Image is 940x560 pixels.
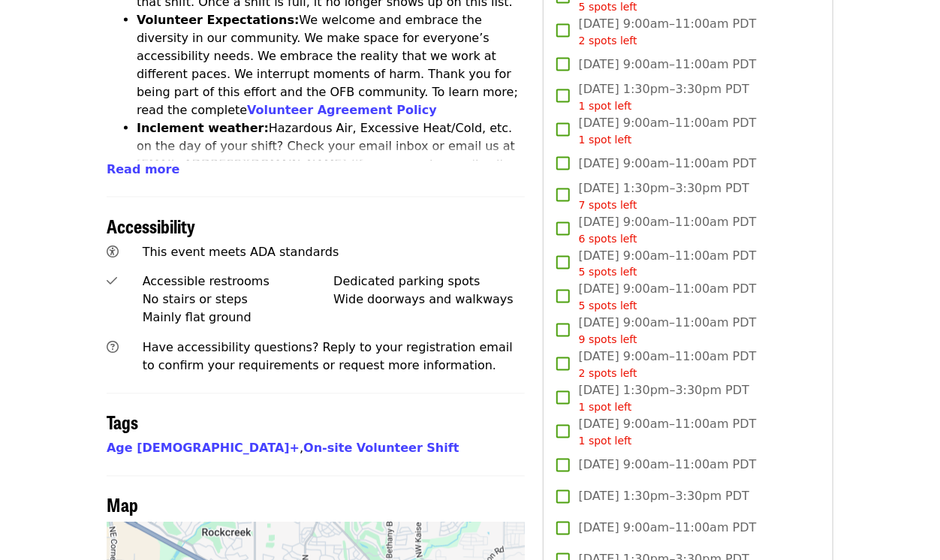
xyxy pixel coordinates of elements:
span: [DATE] 9:00am–11:00am PDT [579,456,757,474]
span: [DATE] 9:00am–11:00am PDT [579,315,757,348]
span: [DATE] 9:00am–11:00am PDT [579,348,757,382]
span: [DATE] 1:30pm–3:30pm PDT [579,488,749,506]
span: [DATE] 9:00am–11:00am PDT [579,155,757,173]
span: [DATE] 9:00am–11:00am PDT [579,281,757,315]
span: Map [107,492,138,518]
li: We welcome and embrace the diversity in our community. We make space for everyone’s accessibility... [137,11,525,119]
span: [DATE] 9:00am–11:00am PDT [579,56,757,74]
strong: Volunteer Expectations: [137,13,300,27]
span: 5 spots left [579,300,637,312]
div: Wide doorways and walkways [333,291,525,309]
button: Read more [107,161,179,179]
span: [DATE] 1:30pm–3:30pm PDT [579,179,749,213]
span: 2 spots left [579,35,637,47]
div: No stairs or steps [143,291,334,309]
span: [DATE] 1:30pm–3:30pm PDT [579,382,749,416]
span: , [107,441,303,456]
a: Volunteer Agreement Policy [247,103,437,117]
span: 5 spots left [579,266,637,278]
span: 9 spots left [579,334,637,346]
span: 1 spot left [579,402,632,414]
i: check icon [107,275,117,289]
span: 1 spot left [579,134,632,146]
span: Tags [107,409,138,435]
span: [DATE] 9:00am–11:00am PDT [579,15,757,49]
span: 2 spots left [579,368,637,380]
a: On-site Volunteer Shift [303,441,459,456]
span: [DATE] 9:00am–11:00am PDT [579,416,757,450]
div: Mainly flat ground [143,309,334,327]
a: Age [DEMOGRAPHIC_DATA]+ [107,441,300,456]
span: 1 spot left [579,100,632,112]
div: Dedicated parking spots [333,273,525,291]
span: [DATE] 9:00am–11:00am PDT [579,114,757,148]
span: Accessibility [107,212,195,239]
i: question-circle icon [107,341,119,355]
span: 6 spots left [579,233,637,245]
span: Have accessibility questions? Reply to your registration email to confirm your requirements or re... [143,341,513,373]
span: Read more [107,162,179,176]
span: 7 spots left [579,199,637,211]
div: Accessible restrooms [143,273,334,291]
span: [DATE] 9:00am–11:00am PDT [579,247,757,281]
strong: Inclement weather: [137,121,269,135]
span: [DATE] 9:00am–11:00am PDT [579,519,757,537]
span: 1 spot left [579,435,632,447]
span: [DATE] 9:00am–11:00am PDT [579,213,757,247]
span: This event meets ADA standards [143,245,339,259]
i: universal-access icon [107,245,119,259]
span: [DATE] 1:30pm–3:30pm PDT [579,80,749,114]
span: 5 spots left [579,1,637,13]
li: Hazardous Air, Excessive Heat/Cold, etc. on the day of your shift? Check your email inbox or emai... [137,119,525,209]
